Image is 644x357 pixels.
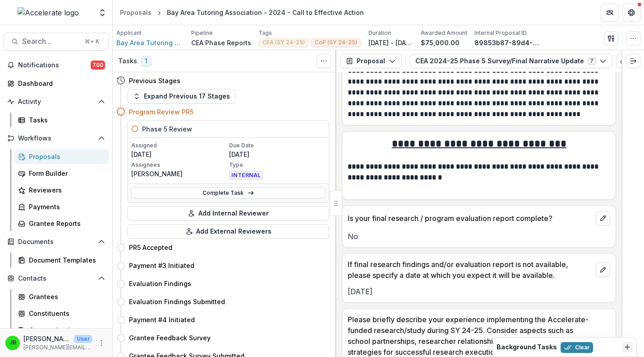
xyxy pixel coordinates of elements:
[18,7,79,18] img: Accelerate logo
[18,238,94,246] span: Documents
[18,79,101,88] div: Dashboard
[29,185,101,195] div: Reviewers
[4,235,109,249] button: Open Documents
[14,216,109,231] a: Grantee Reports
[348,213,592,224] p: Is your final research / program evaluation report complete?
[474,38,542,47] p: 89853b87-89d4-4993-90fe-10c73f1a174e
[29,152,101,161] div: Proposals
[14,306,109,321] a: Constituents
[127,224,329,239] button: Add External Reviewers
[18,275,94,282] span: Contacts
[4,94,109,109] button: Open Activity
[474,29,527,37] p: Internal Proposal ID
[91,61,105,70] span: 700
[4,76,109,91] a: Dashboard
[127,206,329,221] button: Add Internal Reviewer
[131,169,227,178] p: [PERSON_NAME]
[258,29,272,37] p: Tags
[127,89,236,103] button: Expand Previous 17 Stages
[191,29,213,37] p: Pipeline
[622,4,640,22] button: Get Help
[14,183,109,197] a: Reviewers
[626,54,640,68] button: Expand right
[421,29,467,37] p: Awarded Amount
[29,115,101,125] div: Tasks
[622,342,633,352] button: Dismiss
[18,98,94,106] span: Activity
[601,4,619,22] button: Partners
[29,292,101,301] div: Grantees
[129,315,195,324] h4: Payment #4 Initiated
[262,39,305,46] span: CEA (SY 24-25)
[4,131,109,146] button: Open Workflows
[14,323,109,338] a: Communications
[14,166,109,181] a: Form Builder
[348,259,592,281] p: If final research findings and/or evaluation report is not available, please specify a date at wh...
[18,135,94,142] span: Workflows
[29,325,101,335] div: Communications
[229,171,263,180] span: INTERNAL
[23,334,70,343] p: [PERSON_NAME]
[368,29,391,37] p: Duration
[118,57,137,65] h3: Tasks
[596,211,610,225] button: edit
[96,4,109,22] button: Open entity switcher
[317,54,331,68] button: Toggle View Cancelled Tasks
[229,161,325,169] p: Type
[129,76,180,85] h4: Previous Stages
[340,54,402,68] button: Proposal
[9,340,16,346] div: Jennifer Bronson
[14,199,109,214] a: Payments
[83,37,101,47] div: ⌘ + K
[131,188,325,198] a: Complete Task
[129,279,191,288] h4: Evaluation Findings
[596,263,610,277] button: edit
[22,37,79,46] span: Search...
[129,243,172,252] h4: PR5 Accepted
[74,335,92,343] p: User
[18,61,91,69] span: Notifications
[120,8,152,17] div: Proposals
[229,141,325,150] p: Due Date
[4,271,109,286] button: Open Contacts
[14,289,109,304] a: Grantees
[142,124,192,134] h5: Phase 5 Review
[561,342,593,353] button: Clear
[14,149,109,164] a: Proposals
[29,255,101,265] div: Document Templates
[141,56,152,67] span: 1
[229,150,325,159] p: [DATE]
[29,309,101,318] div: Constituents
[131,161,227,169] p: Assignees
[116,38,184,47] a: Bay Area Tutoring Association
[129,107,193,117] h4: Program Review PR5
[131,141,227,150] p: Assigned
[129,297,225,306] h4: Evaluation Findings Submitted
[191,38,251,47] p: CEA Phase Reports
[14,253,109,268] a: Document Templates
[116,6,155,19] a: Proposals
[29,169,101,178] div: Form Builder
[315,39,357,46] span: CoP (SY 24-25)
[348,231,610,242] p: No
[4,33,109,51] button: Search...
[29,219,101,228] div: Grantee Reports
[14,113,109,127] a: Tasks
[96,338,107,348] button: More
[421,38,460,47] p: $75,000.00
[616,54,630,68] button: View Attached Files
[29,202,101,211] div: Payments
[348,286,610,297] p: [DATE]
[129,261,194,270] h4: Payment #3 Initiated
[131,150,227,159] p: [DATE]
[409,54,612,68] button: CEA 2024-25 Phase 5 Survey/Final Narrative Update7
[4,58,109,72] button: Notifications700
[129,333,211,343] h4: Grantee Feedback Survey
[116,6,368,19] nav: breadcrumb
[167,8,364,17] div: Bay Area Tutoring Association - 2024 - Call to Effective Action
[368,38,414,47] p: [DATE] - [DATE]
[116,29,142,37] p: Applicant
[23,343,92,352] p: [PERSON_NAME][EMAIL_ADDRESS][PERSON_NAME][DOMAIN_NAME]
[497,343,557,351] h2: Background Tasks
